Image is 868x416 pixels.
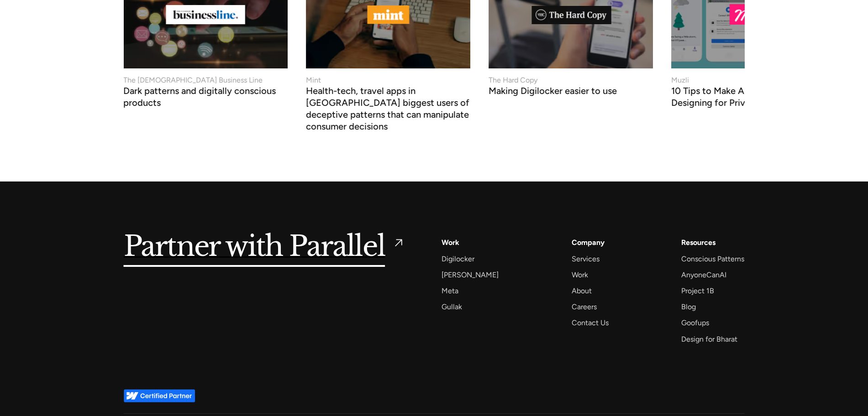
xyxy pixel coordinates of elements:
a: Company [572,236,605,249]
a: Goofups [681,317,709,329]
h3: 10 Tips to Make Apps More Human by Designing for Privacy [671,88,836,109]
div: Resources [681,236,715,249]
div: Muzli [671,75,689,86]
a: Careers [572,301,597,313]
div: The [DEMOGRAPHIC_DATA] Business Line [124,75,263,86]
a: Blog [681,301,696,313]
a: AnyoneCanAI [681,269,726,281]
a: Digilocker [442,253,474,265]
a: Conscious Patterns [681,253,744,265]
div: The Hard Copy [489,75,537,86]
h5: Partner with Parallel [124,236,385,257]
div: Mint [306,75,321,86]
a: Design for Bharat [681,333,737,345]
h3: Making Digilocker easier to use [489,88,617,97]
a: Gullak [442,301,462,313]
a: About [572,285,592,297]
a: Project 1B [681,285,714,297]
a: Work [572,269,588,281]
a: Services [572,253,600,265]
a: Contact Us [572,317,609,329]
a: Partner with Parallel [124,236,405,257]
h3: Health-tech, travel apps in [GEOGRAPHIC_DATA] biggest users of deceptive patterns that can manipu... [306,88,470,132]
a: Work [442,236,459,249]
h3: Dark patterns and digitally conscious products [124,88,288,109]
a: Meta [442,285,458,297]
a: [PERSON_NAME] [442,269,499,281]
